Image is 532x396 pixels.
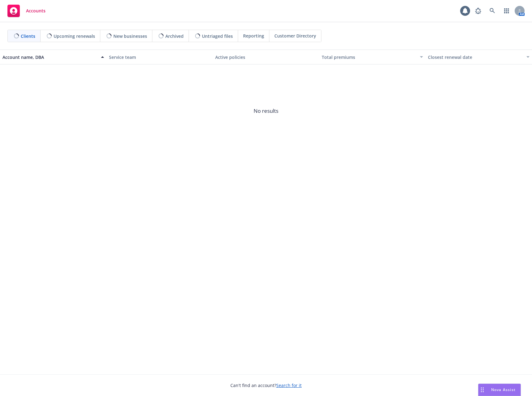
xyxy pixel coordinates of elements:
span: Archived [165,33,184,39]
a: Search [486,5,499,17]
a: Switch app [500,5,513,17]
div: Service team [109,54,211,60]
button: Total premiums [319,50,426,64]
div: Closest renewal date [428,54,523,60]
span: Reporting [243,33,264,39]
span: New businesses [113,33,147,39]
span: Upcoming renewals [54,33,95,39]
button: Service team [107,50,213,64]
span: Accounts [26,8,46,13]
span: Nova Assist [491,387,516,392]
span: Can't find an account? [230,382,302,389]
button: Nova Assist [478,384,521,396]
a: Search for it [276,382,302,388]
span: Untriaged files [202,33,233,39]
a: Report a Bug [472,5,484,17]
div: Drag to move [478,384,486,396]
button: Active policies [213,50,319,64]
span: Clients [21,33,35,39]
span: Customer Directory [274,33,316,39]
div: Total premiums [322,54,416,60]
div: Active policies [215,54,317,60]
div: Account name, DBA [2,54,97,60]
a: Accounts [5,2,48,20]
button: Closest renewal date [425,50,532,64]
